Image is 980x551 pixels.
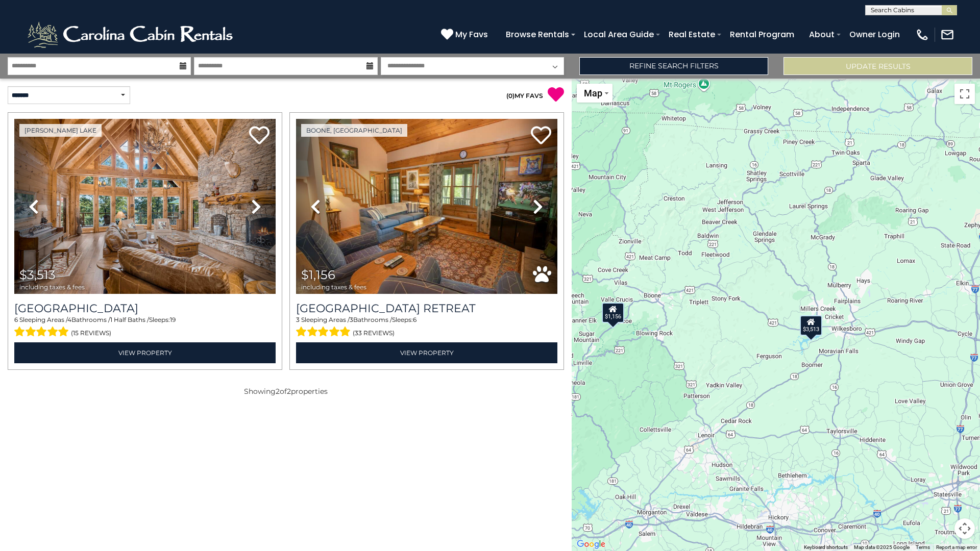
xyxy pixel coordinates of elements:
[413,316,416,323] span: 6
[14,316,18,323] span: 6
[19,267,56,282] span: $3,513
[296,316,300,323] span: 3
[506,92,543,99] a: (0)MY FAVS
[506,92,514,99] span: ( )
[501,26,574,43] a: Browse Rentals
[296,315,557,340] div: Sleeping Areas / Bathrooms / Sleeps:
[296,302,557,315] a: [GEOGRAPHIC_DATA] Retreat
[353,327,395,340] span: (33 reviews)
[602,303,624,323] div: $1,156
[301,267,335,282] span: $1,156
[804,26,840,43] a: About
[577,84,612,103] button: Change map style
[725,26,799,43] a: Rental Program
[940,28,954,42] img: mail-regular-white.png
[574,538,608,551] img: Google
[296,302,557,315] h3: Boulder Falls Retreat
[296,119,557,294] img: thumbnail_163268585.jpeg
[14,302,276,315] h3: Lake Haven Lodge
[14,302,276,315] a: [GEOGRAPHIC_DATA]
[584,88,602,98] span: Map
[14,119,276,294] img: thumbnail_163277924.jpeg
[508,92,512,99] span: 0
[783,57,972,75] button: Update Results
[800,315,822,336] div: $3,513
[110,316,149,323] span: 1 Half Baths /
[249,125,269,147] a: Add to favorites
[71,327,111,340] span: (15 reviews)
[67,316,71,323] span: 4
[936,544,977,550] a: Report a map error
[26,19,237,50] img: White-1-2.png
[14,342,276,363] a: View Property
[915,28,929,42] img: phone-regular-white.png
[579,26,659,43] a: Local Area Guide
[804,544,848,551] button: Keyboard shortcuts
[579,57,768,75] a: Refine Search Filters
[531,125,551,147] a: Add to favorites
[954,518,975,539] button: Map camera controls
[14,315,276,340] div: Sleeping Areas / Bathrooms / Sleeps:
[455,28,488,41] span: My Favs
[276,387,280,396] span: 2
[301,284,366,290] span: including taxes & fees
[664,26,720,43] a: Real Estate
[170,316,176,323] span: 19
[287,387,291,396] span: 2
[441,28,491,41] a: My Favs
[296,342,557,363] a: View Property
[954,84,975,104] button: Toggle fullscreen view
[916,544,930,550] a: Terms (opens in new tab)
[854,544,910,550] span: Map data ©2025 Google
[574,538,608,551] a: Open this area in Google Maps (opens a new window)
[19,124,102,137] a: [PERSON_NAME] Lake
[844,26,905,43] a: Owner Login
[8,386,564,396] p: Showing of properties
[301,124,407,137] a: Boone, [GEOGRAPHIC_DATA]
[19,284,85,290] span: including taxes & fees
[350,316,353,323] span: 3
